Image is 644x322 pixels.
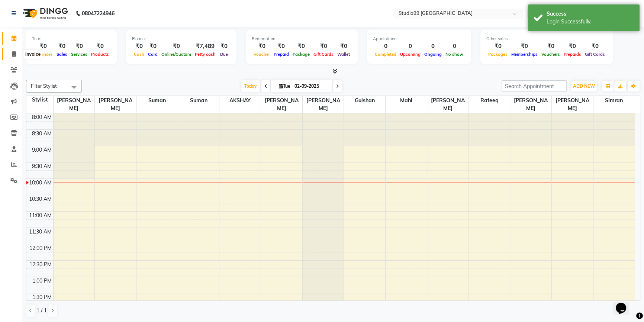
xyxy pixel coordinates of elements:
div: ₹0 [509,42,540,51]
div: 8:00 AM [30,113,53,121]
div: Stylist [26,96,53,104]
div: ₹0 [335,42,352,51]
span: AKSHAY [219,96,261,105]
span: mahi [386,96,427,105]
span: Prepaids [562,52,583,57]
div: 12:30 PM [28,261,53,268]
div: Success [547,10,634,18]
div: 9:30 AM [30,162,53,170]
span: ADD NEW [573,83,595,89]
span: Gulshan [344,96,385,105]
div: 8:30 AM [30,130,53,138]
input: 2025-09-02 [292,81,329,92]
span: Prepaid [272,52,291,57]
div: Appointment [373,36,465,42]
div: ₹0 [252,42,272,51]
span: Ongoing [422,52,444,57]
span: [PERSON_NAME] [261,96,302,113]
span: Package [291,52,312,57]
div: ₹0 [69,42,89,51]
div: ₹0 [89,42,111,51]
span: [PERSON_NAME] [552,96,593,113]
img: logo [19,3,70,24]
span: Gift Cards [312,52,335,57]
div: ₹0 [160,42,193,51]
div: ₹0 [486,42,509,51]
div: 11:00 AM [28,212,53,219]
span: [PERSON_NAME] [427,96,468,113]
span: Services [69,52,89,57]
span: [PERSON_NAME] [303,96,344,113]
div: ₹0 [218,42,231,51]
span: Voucher [252,52,272,57]
div: 12:00 PM [28,244,53,252]
span: Tue [277,83,292,89]
div: ₹0 [540,42,562,51]
span: Gift Cards [583,52,607,57]
div: Login Successfully. [547,18,634,26]
div: 1:00 PM [31,277,53,285]
div: Invoice [23,50,42,59]
button: ADD NEW [571,81,597,91]
div: ₹0 [312,42,335,51]
div: 9:00 AM [30,146,53,154]
div: 10:30 AM [28,195,53,203]
span: 1 / 1 [36,307,47,315]
span: Card [146,52,160,57]
span: Vouchers [540,52,562,57]
span: Completed [373,52,398,57]
div: 0 [422,42,444,51]
div: ₹0 [562,42,583,51]
span: Rafeeq [469,96,510,105]
div: ₹0 [55,42,69,51]
span: Petty cash [193,52,218,57]
span: [PERSON_NAME] [95,96,136,113]
div: ₹0 [291,42,312,51]
span: [PERSON_NAME] [510,96,551,113]
span: Packages [486,52,509,57]
div: Total [32,36,111,42]
b: 08047224946 [82,3,115,24]
span: Upcoming [398,52,422,57]
span: Due [218,52,230,57]
div: 0 [373,42,398,51]
span: Simran [593,96,635,105]
span: Sales [55,52,69,57]
span: [PERSON_NAME] [54,96,95,113]
div: Finance [132,36,231,42]
div: ₹0 [146,42,160,51]
span: Cash [132,52,146,57]
div: ₹0 [583,42,607,51]
iframe: chat widget [613,292,637,315]
div: Other sales [486,36,607,42]
span: No show [444,52,465,57]
div: 1:30 PM [31,293,53,301]
span: Filter Stylist [31,83,57,89]
span: Suman [178,96,219,105]
div: 0 [398,42,422,51]
div: 11:30 AM [28,228,53,236]
div: ₹0 [132,42,146,51]
div: ₹0 [272,42,291,51]
div: ₹7,489 [193,42,218,51]
span: Suman [136,96,178,105]
span: Memberships [509,52,540,57]
input: Search Appointment [502,80,567,92]
div: Redemption [252,36,352,42]
span: Products [89,52,111,57]
span: Today [241,80,260,92]
div: 10:00 AM [28,179,53,187]
div: 0 [444,42,465,51]
span: Online/Custom [160,52,193,57]
span: Wallet [335,52,352,57]
div: ₹0 [32,42,55,51]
